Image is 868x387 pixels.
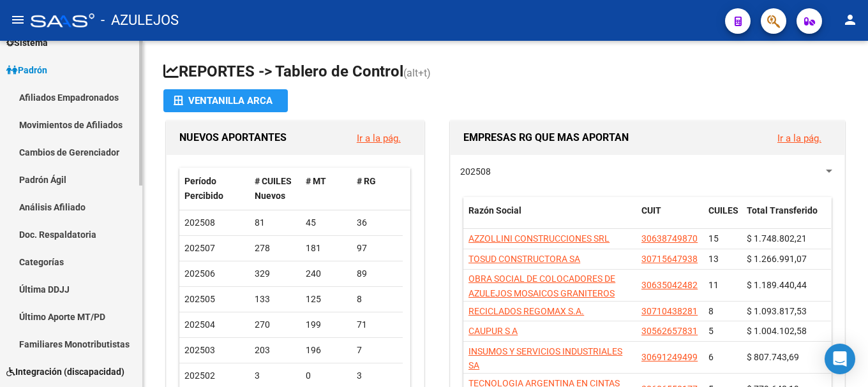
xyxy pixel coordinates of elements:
span: # MT [306,176,326,186]
div: 81 [255,215,296,230]
span: 30710438281 [641,306,698,316]
button: Ventanilla ARCA [163,89,288,112]
span: 13 [708,254,719,264]
datatable-header-cell: Razón Social [463,197,636,239]
span: Integración (discapacidad) [6,365,124,379]
datatable-header-cell: Período Percibido [179,168,250,210]
div: 199 [306,318,347,332]
div: 240 [306,267,347,281]
span: RECICLADOS REGOMAX S.A. [468,306,584,316]
div: 329 [255,267,296,281]
div: 3 [255,369,296,383]
span: 202505 [184,294,215,304]
span: Sistema [6,36,48,50]
span: $ 1.748.802,21 [747,233,807,244]
div: 278 [255,241,296,256]
span: 15 [708,233,719,244]
div: 45 [306,215,347,230]
span: 11 [708,280,719,290]
span: 6 [708,352,714,362]
span: 8 [708,306,714,316]
div: 125 [306,292,347,307]
datatable-header-cell: CUILES [703,197,742,239]
span: CUIT [641,205,661,215]
span: 202507 [184,243,215,253]
span: 5 [708,326,714,336]
div: 89 [357,267,398,281]
a: Ir a la pág. [777,133,821,144]
span: 202506 [184,268,215,279]
span: 30691249499 [641,352,698,362]
div: 181 [306,241,347,256]
span: NUEVOS APORTANTES [179,131,287,143]
div: Ventanilla ARCA [174,89,278,112]
span: OBRA SOCIAL DE COLOCADORES DE AZULEJOS MOSAICOS GRANITEROS LUSTRADORES Y POCELA [468,274,615,313]
div: 133 [255,292,296,307]
span: 30638749870 [641,233,698,244]
span: Razón Social [468,205,521,215]
span: - AZULEJOS [101,6,179,34]
button: Ir a la pág. [767,126,832,150]
a: Ir a la pág. [357,133,401,144]
span: CAUPUR S A [468,326,518,336]
div: 8 [357,292,398,307]
span: 202508 [460,166,491,177]
h1: REPORTES -> Tablero de Control [163,61,848,84]
span: 202504 [184,319,215,330]
div: Open Intercom Messenger [825,344,855,374]
mat-icon: menu [10,12,26,27]
span: 202503 [184,345,215,355]
span: 202502 [184,370,215,381]
span: TOSUD CONSTRUCTORA SA [468,254,580,264]
span: $ 1.189.440,44 [747,280,807,290]
span: $ 1.093.817,53 [747,306,807,316]
datatable-header-cell: # RG [352,168,403,210]
span: $ 1.266.991,07 [747,254,807,264]
div: 270 [255,318,296,332]
span: EMPRESAS RG QUE MAS APORTAN [463,131,629,143]
span: $ 807.743,69 [747,352,799,362]
mat-icon: person [842,12,858,27]
span: Período Percibido [184,176,223,201]
span: 30562657831 [641,326,698,336]
div: 203 [255,343,296,358]
span: Padrón [6,63,47,77]
span: $ 1.004.102,58 [747,326,807,336]
span: 202508 [184,217,215,228]
span: 30635042482 [641,280,698,290]
datatable-header-cell: Total Transferido [742,197,831,239]
span: # CUILES Nuevos [255,176,292,201]
div: 3 [357,369,398,383]
button: Ir a la pág. [347,126,411,150]
datatable-header-cell: CUIT [636,197,703,239]
div: 36 [357,215,398,230]
div: 0 [306,369,347,383]
span: 30715647938 [641,254,698,264]
div: 71 [357,318,398,332]
span: (alt+t) [403,67,431,79]
div: 196 [306,343,347,358]
datatable-header-cell: # MT [301,168,352,210]
span: CUILES [708,205,738,215]
datatable-header-cell: # CUILES Nuevos [250,168,301,210]
div: 97 [357,241,398,256]
span: # RG [357,176,376,186]
div: 7 [357,343,398,358]
span: Total Transferido [747,205,818,215]
span: INSUMOS Y SERVICIOS INDUSTRIALES SA [468,346,622,371]
span: AZZOLLINI CONSTRUCCIONES SRL [468,233,610,244]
